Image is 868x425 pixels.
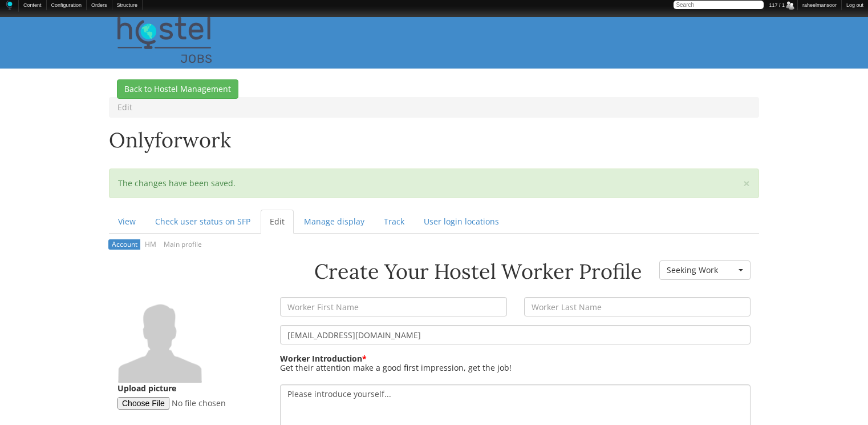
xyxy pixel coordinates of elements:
input: Search [674,1,764,9]
input: E-mail address * [280,325,751,344]
label: Worker Introduction [280,353,367,364]
span: Seeking Work [667,264,736,276]
a: Check user status on SFP [146,210,259,234]
img: onlyforwork's picture [117,297,203,383]
button: Seeking Work [659,260,751,280]
a: View user profile. [117,334,203,344]
h1: Create Your Hostel Worker Profile [117,260,642,283]
a: Back to Hostel Management [117,79,238,99]
input: Worker Last Name [524,297,751,316]
a: Manage display [295,210,374,234]
div: The changes have been saved. [109,169,759,198]
img: Home [5,1,14,10]
a: User login locations [415,210,508,234]
label: Upload picture [117,383,176,394]
span: This field is required. [362,353,367,364]
li: Edit [117,102,132,113]
a: Track [375,210,413,234]
a: × [743,178,750,190]
a: Edit [261,210,294,234]
a: Account [108,239,140,250]
a: Main profile [161,239,205,250]
img: Home [117,17,212,63]
a: HM [142,239,160,250]
h1: onlyforwork [109,129,759,157]
div: Get their attention make a good first impression, get the job! [280,363,512,372]
a: View [109,210,145,234]
input: Worker First Name [280,297,507,316]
